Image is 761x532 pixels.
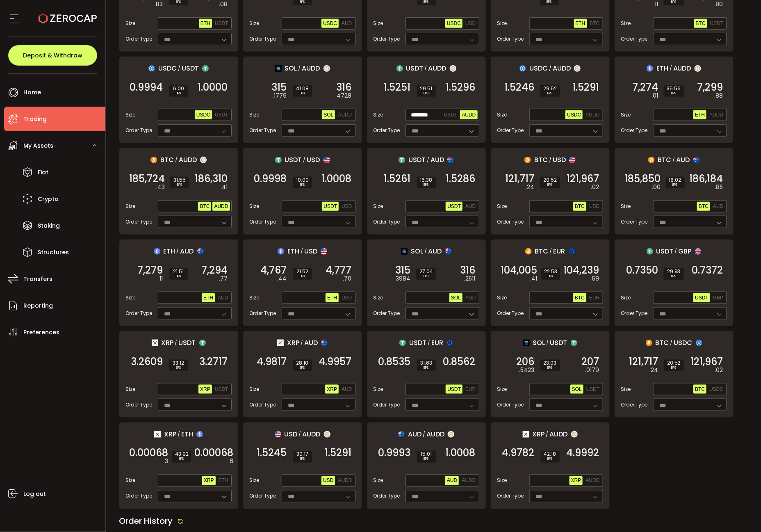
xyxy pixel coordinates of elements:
[621,111,631,119] span: Size
[327,386,337,392] span: XRP
[652,91,658,100] em: .01
[451,295,461,301] span: SOL
[250,218,276,226] span: Order Type
[321,248,327,255] img: usd_portfolio.svg
[571,478,581,484] span: XRP
[693,157,700,163] img: aud_portfolio.svg
[374,127,400,134] span: Order Type
[571,340,577,346] img: usdt_portfolio.svg
[690,175,723,183] span: 186,184
[250,20,260,27] span: Size
[213,385,230,394] button: USDT
[217,476,230,485] button: ETH
[130,175,165,183] span: 185,724
[324,203,337,209] span: USDT
[693,293,710,302] button: USDT
[126,127,153,134] span: Order Type
[569,248,575,255] img: eur_portfolio.svg
[338,112,352,118] span: AUDD
[198,202,211,211] button: BTC
[126,20,136,27] span: Size
[336,476,353,485] button: AUDD
[199,19,212,28] button: ETH
[465,295,476,301] span: AUD
[447,386,461,392] span: USDT
[126,218,153,226] span: Order Type
[340,385,353,394] button: AUD
[196,431,203,438] img: eth_portfolio.svg
[202,65,209,72] img: usdt_portfolio.svg
[445,248,451,255] img: aud_portfolio.svg
[406,63,424,73] span: USDT
[460,110,477,119] button: AUDD
[126,111,136,119] span: Size
[588,202,601,211] button: USD
[411,246,423,256] span: SOL
[658,155,672,165] span: BTC
[526,183,535,192] em: .24
[574,19,587,28] button: ETH
[464,202,477,211] button: AUD
[588,19,602,28] button: BTC
[384,175,411,183] span: 1.5261
[447,21,461,26] span: USDC
[713,295,723,301] span: GBP
[447,157,454,163] img: aud_portfolio.svg
[656,63,668,73] span: ETH
[524,157,531,163] img: btc_portfolio.svg
[213,19,230,28] button: USDT
[296,178,309,183] span: 10.00
[570,476,583,485] button: XRP
[497,20,507,27] span: Size
[175,156,178,164] em: /
[324,157,330,163] img: usd_portfolio.svg
[182,63,199,73] span: USDT
[212,202,230,211] button: AUDD
[450,65,456,72] img: zuPXiwguUFiBOIQyqLOiXsnnNitlx7q4LCwEbLHADjIpTka+Lip0HH8D0VTrd02z+wEAAAAASUVORK5CYII=
[573,83,599,91] span: 1.5291
[178,65,180,72] em: /
[38,193,59,205] span: Crypto
[324,65,330,72] img: zuPXiwguUFiBOIQyqLOiXsnnNitlx7q4LCwEbLHADjIpTka+Lip0HH8D0VTrd02z+wEAAAAASUVORK5CYII=
[567,175,599,183] span: 121,967
[148,65,155,72] img: usdc_portfolio.svg
[324,112,333,118] span: SOL
[670,65,672,72] em: /
[586,386,600,392] span: USDT
[215,112,228,118] span: USDT
[337,83,352,91] span: 316
[633,83,658,91] span: 7,274
[302,63,320,73] span: AUDD
[287,246,299,256] span: ETH
[130,83,163,91] span: 0.9994
[535,246,549,256] span: BTC
[420,183,433,187] i: BPS
[126,203,136,210] span: Size
[449,293,463,302] button: SOL
[321,340,328,346] img: aud_portfolio.svg
[342,386,352,392] span: AUD
[322,110,335,119] button: SOL
[173,183,186,187] i: BPS
[667,91,681,96] i: BPS
[695,112,705,118] span: ETH
[173,91,185,96] i: BPS
[647,248,653,255] img: usdt_portfolio.svg
[709,19,725,28] button: USDT
[497,35,524,43] span: Order Type
[575,203,585,209] span: BTC
[543,86,557,91] span: 29.52
[694,19,707,28] button: BTC
[342,203,352,209] span: USD
[554,246,565,256] span: EUR
[447,478,457,484] span: AUD
[534,155,548,165] span: BTC
[588,293,601,302] button: EUR
[180,246,194,256] span: AUD
[23,53,82,58] span: Deposit & Withdraw
[549,65,551,72] em: /
[591,183,599,192] em: .02
[673,156,675,164] em: /
[586,478,599,484] span: AUDD
[23,113,47,125] span: Trading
